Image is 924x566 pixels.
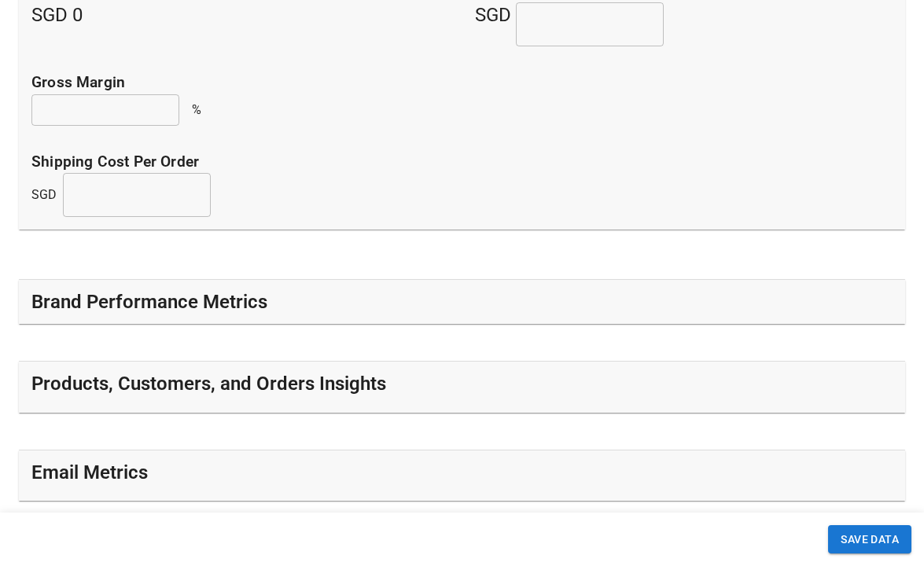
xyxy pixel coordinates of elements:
p: SGD [31,186,57,204]
h5: Products, Customers, and Orders Insights [31,371,386,396]
p: Gross margin [31,72,893,94]
h5: Brand Performance Metrics [31,289,267,314]
div: Email Metrics [19,450,905,501]
p: % [192,101,201,119]
div: Brand Performance Metrics [19,280,905,324]
div: Products, Customers, and Orders Insights [19,362,905,412]
button: SAVE DATA [828,525,911,554]
p: Shipping cost per order [31,151,893,174]
h5: Email Metrics [31,460,148,485]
